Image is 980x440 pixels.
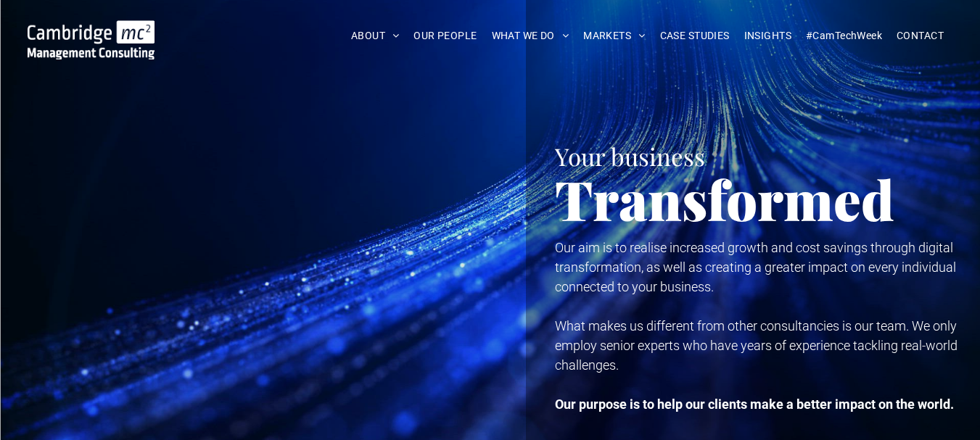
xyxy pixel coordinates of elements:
a: #CamTechWeek [799,25,889,47]
a: OUR PEOPLE [406,25,484,47]
a: WHAT WE DO [485,25,577,47]
span: Our aim is to realise increased growth and cost savings through digital transformation, as well a... [555,240,956,294]
span: Your business [555,140,705,172]
img: Cambridge MC Logo, digital transformation [28,20,155,59]
a: Your Business Transformed | Cambridge Management Consulting [28,22,155,38]
a: CONTACT [889,25,951,47]
span: What makes us different from other consultancies is our team. We only employ senior experts who h... [555,318,958,373]
strong: Our purpose is to help our clients make a better impact on the world. [555,397,954,412]
a: INSIGHTS [737,25,799,47]
a: CASE STUDIES [653,25,737,47]
span: Transformed [555,162,894,235]
a: ABOUT [344,25,407,47]
a: MARKETS [576,25,652,47]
